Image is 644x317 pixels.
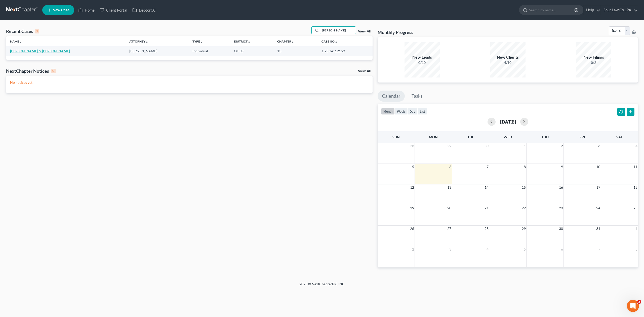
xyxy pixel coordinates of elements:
span: 29 [447,143,452,149]
span: 25 [633,205,638,211]
span: 23 [558,205,563,211]
a: Districtunfold_more [234,39,251,43]
i: unfold_more [248,40,251,43]
span: 1 [523,143,526,149]
iframe: Intercom live chat [627,300,639,312]
span: 2 [560,143,563,149]
span: 6 [560,246,563,252]
div: Recent Cases [6,28,39,34]
span: 28 [484,226,489,232]
a: View All [358,69,371,73]
span: 10 [596,164,601,170]
h2: [DATE] [500,119,516,124]
a: Attorneyunfold_more [129,39,148,43]
div: New Leads [405,54,440,60]
td: OHSB [230,46,273,56]
i: unfold_more [19,40,22,43]
span: 8 [523,164,526,170]
a: Tasks [407,91,427,102]
a: Typeunfold_more [192,39,203,43]
span: 26 [410,226,415,232]
span: 3 [449,246,452,252]
a: Home [76,6,97,15]
td: 1:25-bk-12169 [317,46,373,56]
span: 30 [484,143,489,149]
span: Wed [504,135,512,139]
span: Sat [616,135,623,139]
span: Mon [429,135,438,139]
span: 3 [637,300,641,304]
span: 3 [598,143,601,149]
a: Case Nounfold_more [321,39,338,43]
td: [PERSON_NAME] [125,46,188,56]
div: New Clients [490,54,526,60]
button: week [395,108,407,115]
span: 4 [486,246,489,252]
i: unfold_more [200,40,203,43]
span: 2 [412,246,415,252]
p: No notices yet! [10,80,369,85]
span: 1 [635,226,638,232]
a: Calendar [378,91,405,102]
span: Tue [467,135,474,139]
span: 5 [523,246,526,252]
span: 8 [635,246,638,252]
span: 21 [484,205,489,211]
span: 17 [596,184,601,190]
a: View All [358,30,371,33]
input: Search by name... [529,5,575,15]
span: New Case [53,8,69,12]
div: 4/10 [490,60,526,65]
a: DebtorCC [130,6,158,15]
td: Individual [188,46,230,56]
button: month [381,108,395,115]
a: Nameunfold_more [10,39,22,43]
a: Chapterunfold_more [277,39,294,43]
span: 15 [521,184,526,190]
span: 7 [486,164,489,170]
h3: Monthly Progress [378,29,413,35]
span: 12 [410,184,415,190]
span: 24 [596,205,601,211]
span: 18 [633,184,638,190]
a: Shur Law Co LPA [601,6,638,15]
span: Sun [392,135,400,139]
div: 0/10 [405,60,440,65]
i: unfold_more [145,40,148,43]
div: 2025 © NextChapterBK, INC [179,282,465,291]
i: unfold_more [291,40,294,43]
span: 14 [484,184,489,190]
a: Help [584,6,600,15]
td: 13 [273,46,317,56]
span: 5 [412,164,415,170]
div: New Filings [576,54,611,60]
div: NextChapter Notices [6,68,56,74]
div: 1 [35,29,39,33]
i: unfold_more [335,40,338,43]
span: 27 [447,226,452,232]
span: 6 [449,164,452,170]
a: [PERSON_NAME] & [PERSON_NAME] [10,49,70,53]
button: day [407,108,418,115]
span: 19 [410,205,415,211]
span: 20 [447,205,452,211]
span: 28 [410,143,415,149]
div: 0 [51,69,56,73]
span: 30 [558,226,563,232]
span: 4 [635,143,638,149]
input: Search by name... [320,27,356,34]
button: list [418,108,427,115]
span: Fri [580,135,585,139]
span: 29 [521,226,526,232]
span: 7 [598,246,601,252]
div: 0/2 [576,60,611,65]
span: 13 [447,184,452,190]
span: 31 [596,226,601,232]
span: 9 [560,164,563,170]
a: Client Portal [97,6,130,15]
span: 22 [521,205,526,211]
span: 16 [558,184,563,190]
span: 11 [633,164,638,170]
span: Thu [541,135,549,139]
